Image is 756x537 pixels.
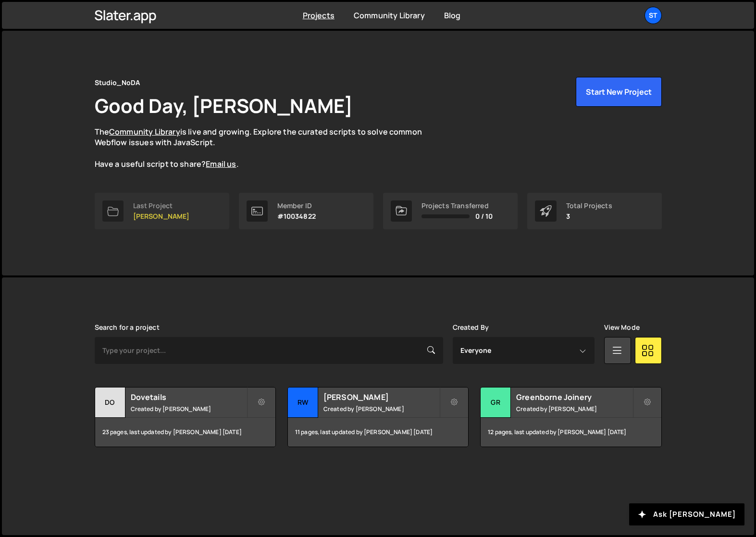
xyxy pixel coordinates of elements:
[444,10,461,21] a: Blog
[354,10,425,21] a: Community Library
[95,193,229,229] a: Last Project [PERSON_NAME]
[566,212,612,220] p: 3
[206,159,236,169] a: Email us
[95,337,443,364] input: Type your project...
[287,387,469,447] a: RW [PERSON_NAME] Created by [PERSON_NAME] 11 pages, last updated by [PERSON_NAME] [DATE]
[604,324,640,331] label: View Mode
[323,405,439,413] small: Created by [PERSON_NAME]
[131,392,247,402] h2: Dovetails
[481,387,511,418] div: Gr
[95,387,276,447] a: Do Dovetails Created by [PERSON_NAME] 23 pages, last updated by [PERSON_NAME] [DATE]
[481,418,661,447] div: 12 pages, last updated by [PERSON_NAME] [DATE]
[95,126,441,170] p: The is live and growing. Explore the curated scripts to solve common Webflow issues with JavaScri...
[566,202,612,210] div: Total Projects
[277,212,316,220] p: #10034822
[133,202,190,210] div: Last Project
[95,387,125,418] div: Do
[288,387,318,418] div: RW
[95,92,353,119] h1: Good Day, [PERSON_NAME]
[516,405,632,413] small: Created by [PERSON_NAME]
[576,77,662,107] button: Start New Project
[421,202,493,210] div: Projects Transferred
[133,212,190,220] p: [PERSON_NAME]
[95,77,140,88] div: Studio_NoDA
[303,10,335,21] a: Projects
[453,324,489,331] label: Created By
[516,392,632,402] h2: Greenborne Joinery
[109,126,180,137] a: Community Library
[323,392,439,402] h2: [PERSON_NAME]
[95,324,160,331] label: Search for a project
[131,405,247,413] small: Created by [PERSON_NAME]
[629,503,744,525] button: Ask [PERSON_NAME]
[288,418,468,447] div: 11 pages, last updated by [PERSON_NAME] [DATE]
[475,212,493,220] span: 0 / 10
[480,387,661,447] a: Gr Greenborne Joinery Created by [PERSON_NAME] 12 pages, last updated by [PERSON_NAME] [DATE]
[644,7,662,24] a: St
[95,418,275,447] div: 23 pages, last updated by [PERSON_NAME] [DATE]
[277,202,316,210] div: Member ID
